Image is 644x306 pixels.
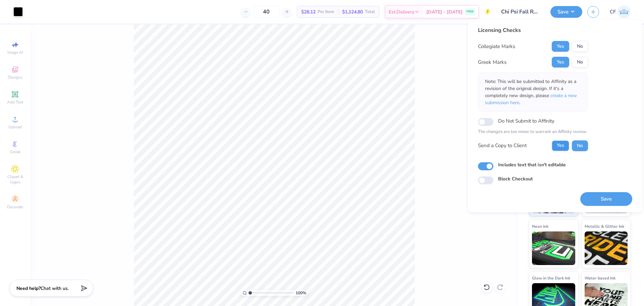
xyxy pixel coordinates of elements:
[532,223,548,230] span: Neon Ink
[301,8,316,15] span: $28.12
[585,223,624,230] span: Metallic & Glitter Ink
[618,5,631,18] img: Cholo Fernandez
[7,99,23,105] span: Add Text
[552,41,569,52] button: Yes
[585,231,628,265] img: Metallic & Glitter Ink
[610,5,631,18] a: CF
[318,8,334,15] span: Per Item
[365,8,375,15] span: Total
[3,174,27,185] span: Clipart & logos
[296,290,306,296] span: 100 %
[572,57,588,68] button: No
[585,274,615,281] span: Water based Ink
[498,161,566,168] label: Includes text that isn't editable
[7,50,23,55] span: Image AI
[426,8,463,15] span: [DATE] - [DATE]
[478,26,588,34] div: Licensing Checks
[496,5,545,18] input: Untitled Design
[41,285,69,292] span: Chat with us.
[552,57,569,68] button: Yes
[8,124,22,130] span: Upload
[16,285,41,292] strong: Need help?
[572,41,588,52] button: No
[478,129,588,135] p: The changes are too minor to warrant an Affinity review.
[467,9,474,14] span: FREE
[10,149,20,155] span: Greek
[8,75,22,80] span: Designs
[389,8,414,15] span: Est. Delivery
[498,175,533,182] label: Block Checkout
[485,78,581,106] p: Note: This will be submitted to Affinity as a revision of the original design. If it's a complete...
[580,192,632,206] button: Save
[478,43,515,50] div: Collegiate Marks
[253,6,279,18] input: – –
[498,117,554,125] label: Do Not Submit to Affinity
[532,231,575,265] img: Neon Ink
[7,204,23,210] span: Decorate
[610,8,616,16] span: CF
[342,8,363,15] span: $1,124.80
[478,58,506,66] div: Greek Marks
[478,142,527,149] div: Send a Copy to Client
[552,140,569,151] button: Yes
[550,6,582,18] button: Save
[532,274,570,281] span: Glow in the Dark Ink
[572,140,588,151] button: No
